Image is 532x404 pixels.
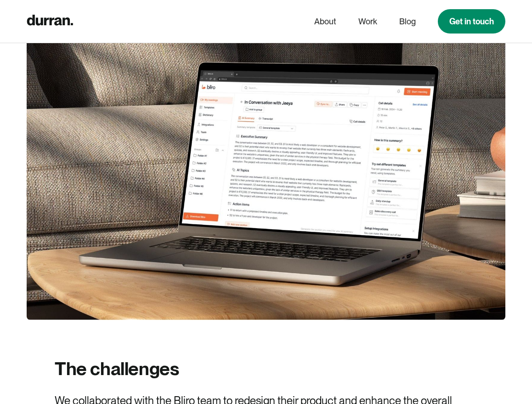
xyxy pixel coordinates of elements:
[27,12,73,30] a: home
[55,357,179,381] h2: The challenges
[358,13,377,30] a: Work
[314,13,336,30] a: About
[399,13,416,30] a: Blog
[438,9,505,34] a: Get in touch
